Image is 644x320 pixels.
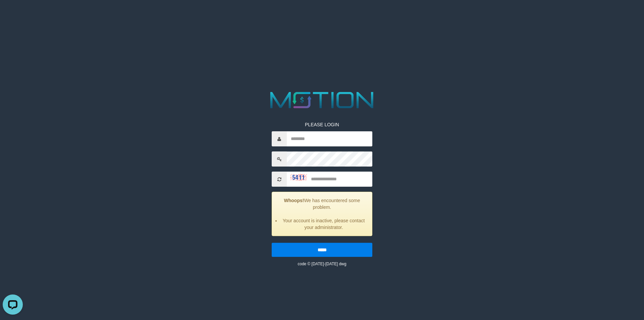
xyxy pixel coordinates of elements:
[290,174,307,181] img: captcha
[266,89,378,111] img: MOTION_logo.png
[3,3,23,23] button: Open LiveChat chat widget
[280,217,367,231] li: Your account is inactive, please contact your administrator.
[272,121,372,128] p: PLEASE LOGIN
[284,198,304,203] strong: Whoops!
[298,262,346,266] small: code © [DATE]-[DATE] dwg
[272,192,372,236] div: We has encountered some problem.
